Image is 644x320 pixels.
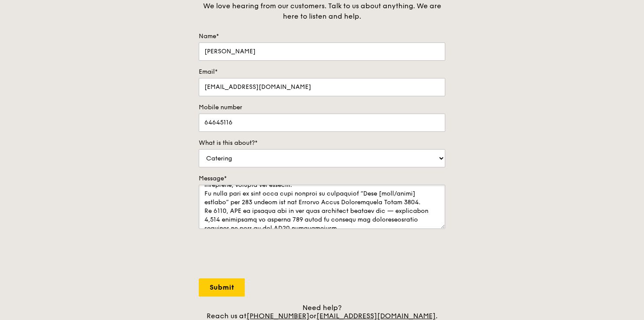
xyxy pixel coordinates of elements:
[199,174,445,183] label: Message*
[199,1,445,22] div: We love hearing from our customers. Talk to us about anything. We are here to listen and help.
[199,278,245,297] input: Submit
[246,312,309,320] a: [PHONE_NUMBER]
[199,32,445,41] label: Name*
[199,238,331,271] iframe: reCAPTCHA
[199,103,445,112] label: Mobile number
[316,312,436,320] a: [EMAIL_ADDRESS][DOMAIN_NAME]
[199,68,445,76] label: Email*
[199,139,445,147] label: What is this about?*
